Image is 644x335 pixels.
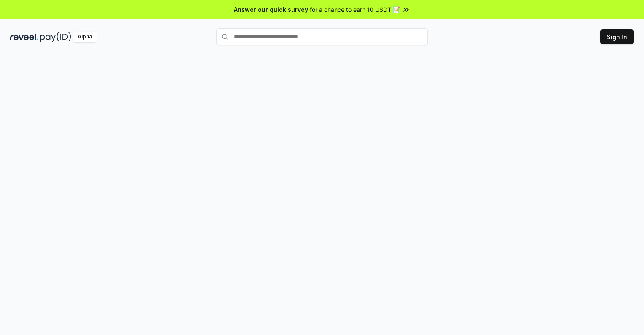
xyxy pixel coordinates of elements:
[40,32,71,42] img: pay_id
[234,5,308,14] span: Answer our quick survey
[73,32,97,42] div: Alpha
[310,5,400,14] span: for a chance to earn 10 USDT 📝
[10,32,38,42] img: reveel_dark
[600,29,634,44] button: Sign In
